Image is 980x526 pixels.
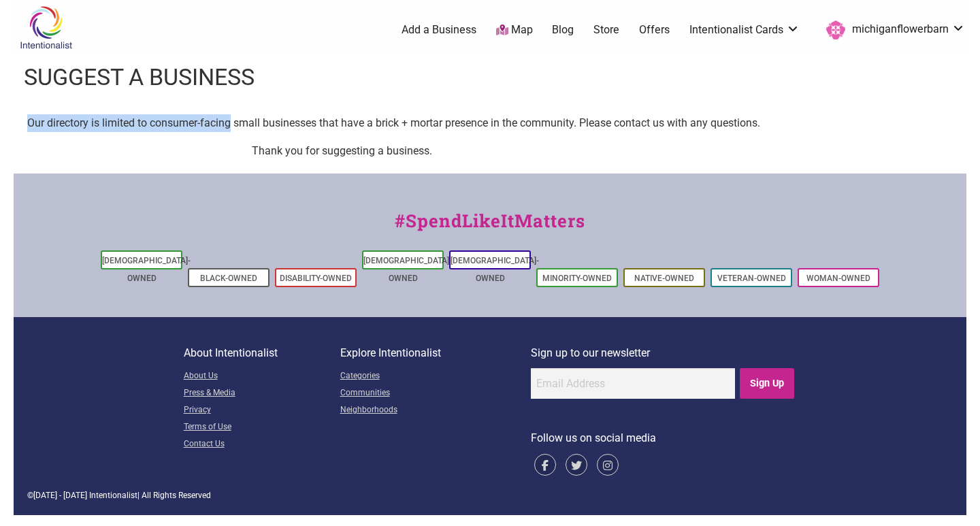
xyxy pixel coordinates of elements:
[184,436,340,453] a: Contact Us
[552,22,574,37] a: Blog
[531,344,797,362] p: Sign up to our newsletter
[184,419,340,436] a: Terms of Use
[689,22,800,37] a: Intentionalist Cards
[363,256,452,283] a: [DEMOGRAPHIC_DATA]-Owned
[402,22,476,37] a: Add a Business
[496,22,533,38] a: Map
[33,491,87,500] span: [DATE] - [DATE]
[819,18,965,42] a: michiganflowerbarn
[340,368,531,385] a: Categories
[252,142,728,160] div: Thank you for suggesting a business.
[14,208,966,248] div: #SpendLikeItMatters
[340,344,531,362] p: Explore Intentionalist
[593,22,619,37] a: Store
[340,402,531,419] a: Neighborhoods
[24,61,255,94] h1: Suggest a business
[451,256,539,283] a: [DEMOGRAPHIC_DATA]-Owned
[634,274,694,283] a: Native-Owned
[542,274,612,283] a: Minority-Owned
[184,385,340,402] a: Press & Media
[531,429,797,447] p: Follow us on social media
[184,344,340,362] p: About Intentionalist
[200,274,257,283] a: Black-Owned
[102,256,191,283] a: [DEMOGRAPHIC_DATA]-Owned
[184,402,340,419] a: Privacy
[717,274,786,283] a: Veteran-Owned
[184,368,340,385] a: About Us
[806,274,870,283] a: Woman-Owned
[340,385,531,402] a: Communities
[531,368,735,399] input: Email Address
[14,5,78,50] img: Intentionalist
[280,274,352,283] a: Disability-Owned
[89,491,137,500] span: Intentionalist
[27,489,953,502] div: © | All Rights Reserved
[639,22,670,37] a: Offers
[740,368,795,399] input: Sign Up
[27,114,953,132] p: Our directory is limited to consumer-facing small businesses that have a brick + mortar presence ...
